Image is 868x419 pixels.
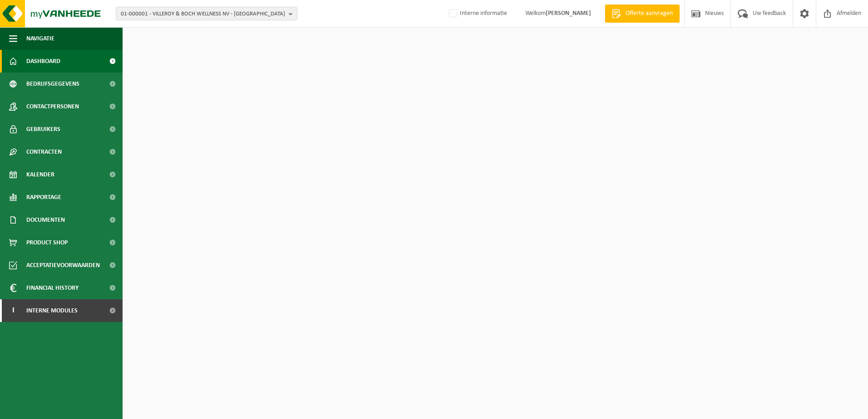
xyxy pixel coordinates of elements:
[605,5,680,23] a: Offerte aanvragen
[116,7,297,20] button: 01-000001 - VILLEROY & BOCH WELLNESS NV - [GEOGRAPHIC_DATA]
[26,163,54,186] span: Kalender
[26,231,68,254] span: Product Shop
[26,254,100,277] span: Acceptatievoorwaarden
[26,299,78,322] span: Interne modules
[121,7,285,21] span: 01-000001 - VILLEROY & BOCH WELLNESS NV - [GEOGRAPHIC_DATA]
[26,27,54,50] span: Navigatie
[26,141,62,163] span: Contracten
[9,299,17,322] span: I
[26,95,79,118] span: Contactpersonen
[546,10,591,17] strong: [PERSON_NAME]
[26,186,61,209] span: Rapportage
[623,9,675,18] span: Offerte aanvragen
[26,118,60,141] span: Gebruikers
[447,7,507,20] label: Interne informatie
[26,50,60,73] span: Dashboard
[26,209,65,231] span: Documenten
[26,73,79,95] span: Bedrijfsgegevens
[26,277,79,299] span: Financial History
